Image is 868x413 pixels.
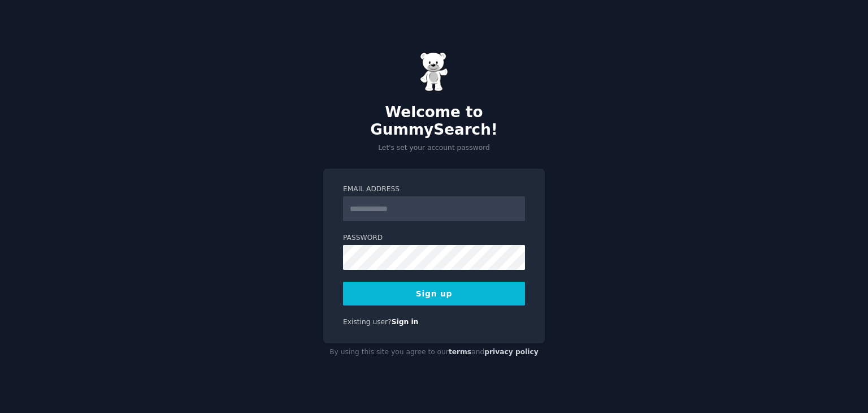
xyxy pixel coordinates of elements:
a: terms [449,348,471,356]
a: Sign in [392,318,419,326]
label: Password [343,233,525,243]
label: Email Address [343,184,525,195]
div: By using this site you agree to our and [323,343,545,362]
a: privacy policy [484,348,539,356]
button: Sign up [343,282,525,306]
img: Gummy Bear [420,52,448,92]
h2: Welcome to GummySearch! [323,104,545,139]
p: Let's set your account password [323,143,545,153]
span: Existing user? [343,318,392,326]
